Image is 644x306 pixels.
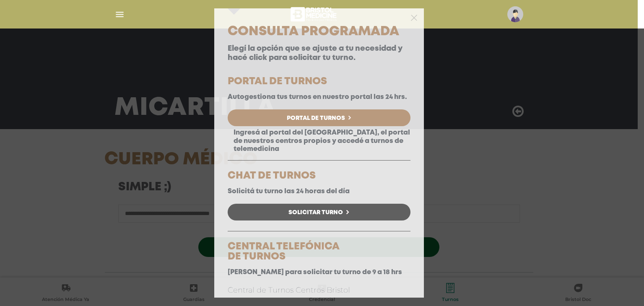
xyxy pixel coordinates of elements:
[228,129,410,153] p: Ingresá al portal del [GEOGRAPHIC_DATA], el portal de nuestros centros propios y accedé a turnos ...
[228,93,410,101] p: Autogestiona tus turnos en nuestro portal las 24 hrs.
[228,268,410,276] p: [PERSON_NAME] para solicitar tu turno de 9 a 18 hrs
[288,210,343,215] span: Solicitar Turno
[228,187,410,195] p: Solicitá tu turno las 24 horas del día
[228,77,410,87] h5: PORTAL DE TURNOS
[228,204,410,220] a: Solicitar Turno
[228,242,410,262] h5: CENTRAL TELEFÓNICA DE TURNOS
[228,26,399,37] span: Consulta Programada
[228,297,292,306] a: 0810 999 9552
[228,171,410,181] h5: CHAT DE TURNOS
[228,109,410,126] a: Portal de Turnos
[228,44,410,62] p: Elegí la opción que se ajuste a tu necesidad y hacé click para solicitar tu turno.
[287,115,345,121] span: Portal de Turnos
